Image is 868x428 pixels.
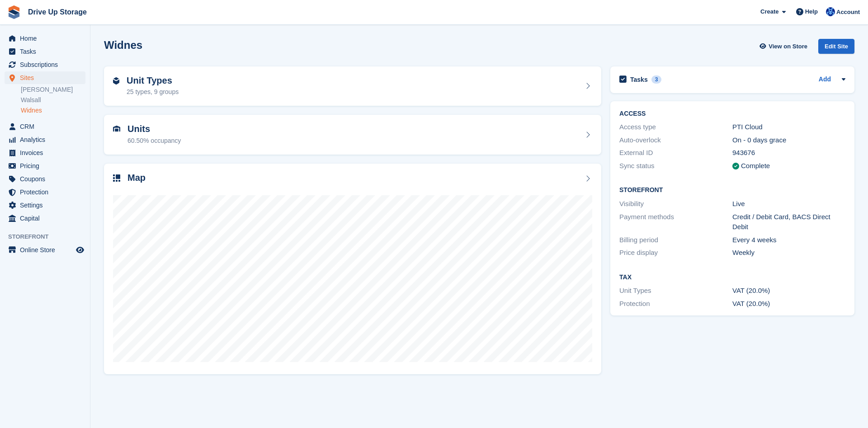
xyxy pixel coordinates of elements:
[75,245,85,255] a: Preview store
[732,122,845,132] div: PTI Cloud
[113,174,120,182] img: map-icn-33ee37083ee616e46c38cad1a60f524a97daa1e2b2c8c0bc3eb3415660979fc1.svg
[741,161,770,171] div: Complete
[619,274,845,281] h2: Tax
[5,173,85,185] a: menu
[619,212,732,232] div: Payment methods
[21,96,85,104] a: Walsall
[20,45,74,58] span: Tasks
[5,199,85,212] a: menu
[836,8,860,17] span: Account
[20,133,74,146] span: Analytics
[619,199,732,209] div: Visibility
[619,148,732,158] div: External ID
[20,58,74,71] span: Subscriptions
[127,136,181,146] div: 60.50% occupancy
[24,5,90,19] a: Drive Up Storage
[732,148,845,158] div: 943676
[5,212,85,225] a: menu
[20,186,74,198] span: Protection
[732,286,845,296] div: VAT (20.0%)
[619,161,732,171] div: Sync status
[104,39,142,51] h2: Widnes
[651,75,662,84] div: 3
[5,71,85,84] a: menu
[732,235,845,245] div: Every 4 weeks
[818,39,854,54] div: Edit Site
[127,173,146,183] h2: Map
[732,248,845,258] div: Weekly
[732,199,845,209] div: Live
[758,39,811,54] a: View on Store
[630,75,648,84] h2: Tasks
[5,120,85,133] a: menu
[769,42,807,51] span: View on Store
[104,66,601,106] a: Unit Types 25 types, 9 groups
[5,160,85,172] a: menu
[20,71,74,84] span: Sites
[8,232,90,241] span: Storefront
[5,146,85,159] a: menu
[104,164,601,375] a: Map
[20,199,74,212] span: Settings
[20,32,74,45] span: Home
[760,7,778,16] span: Create
[619,248,732,258] div: Price display
[7,5,21,19] img: stora-icon-8386f47178a22dfd0bd8f6a31ec36ba5ce8667c1dd55bd0f319d3a0aa187defe.svg
[5,58,85,71] a: menu
[5,186,85,198] a: menu
[127,87,179,97] div: 25 types, 9 groups
[619,122,732,132] div: Access type
[5,45,85,58] a: menu
[20,146,74,159] span: Invoices
[20,160,74,172] span: Pricing
[619,187,845,194] h2: Storefront
[127,75,179,86] h2: Unit Types
[732,299,845,309] div: VAT (20.0%)
[619,235,732,245] div: Billing period
[818,39,854,57] a: Edit Site
[113,77,119,85] img: unit-type-icn-2b2737a686de81e16bb02015468b77c625bbabd49415b5ef34ead5e3b44a266d.svg
[805,7,818,16] span: Help
[21,85,85,94] a: [PERSON_NAME]
[819,75,831,85] a: Add
[5,244,85,256] a: menu
[104,115,601,155] a: Units 60.50% occupancy
[20,244,74,256] span: Online Store
[20,212,74,225] span: Capital
[21,106,85,115] a: Widnes
[732,135,845,146] div: On - 0 days grace
[5,133,85,146] a: menu
[619,299,732,309] div: Protection
[619,135,732,146] div: Auto-overlock
[127,124,181,134] h2: Units
[20,173,74,185] span: Coupons
[5,32,85,45] a: menu
[113,126,120,132] img: unit-icn-7be61d7bf1b0ce9d3e12c5938cc71ed9869f7b940bace4675aadf7bd6d80202e.svg
[826,7,835,16] img: Widnes Team
[732,212,845,232] div: Credit / Debit Card, BACS Direct Debit
[20,120,74,133] span: CRM
[619,110,845,118] h2: ACCESS
[619,286,732,296] div: Unit Types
